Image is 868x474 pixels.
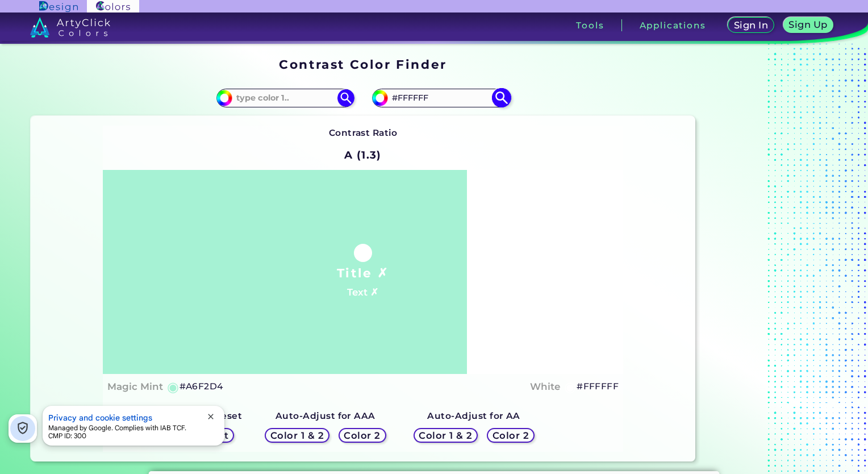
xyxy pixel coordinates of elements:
a: Sign In [730,18,772,32]
input: type color 2.. [388,90,494,106]
h1: Contrast Color Finder [279,56,446,73]
h4: Magic Mint [107,379,163,395]
h5: Color 1 & 2 [422,431,470,440]
h2: A (1.3) [339,143,386,168]
h5: ◉ [167,380,180,394]
img: icon search [337,89,354,106]
h5: #A6F2D4 [180,379,223,394]
h5: Sign In [736,21,766,30]
h4: Text ✗ [347,284,378,301]
h5: #FFFFFF [577,379,619,394]
h4: White [530,379,560,395]
iframe: Advertisement [700,53,842,465]
h5: Color 2 [494,431,527,440]
strong: Auto-Adjust for AAA [276,410,375,421]
img: ArtyClick Design logo [39,1,77,12]
h5: ◉ [564,380,577,394]
h3: Tools [576,21,604,30]
h1: Title ✗ [337,264,389,281]
strong: Auto-Adjust for AA [427,410,520,421]
h3: Applications [640,21,706,30]
a: Sign Up [786,18,831,32]
img: icon search [491,88,511,108]
h5: Sign Up [791,20,826,29]
h5: Color 2 [346,431,379,440]
strong: Contrast Ratio [329,127,398,138]
img: logo_artyclick_colors_white.svg [30,17,110,38]
h5: Color 1 & 2 [273,431,321,440]
input: type color 1.. [232,90,338,106]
